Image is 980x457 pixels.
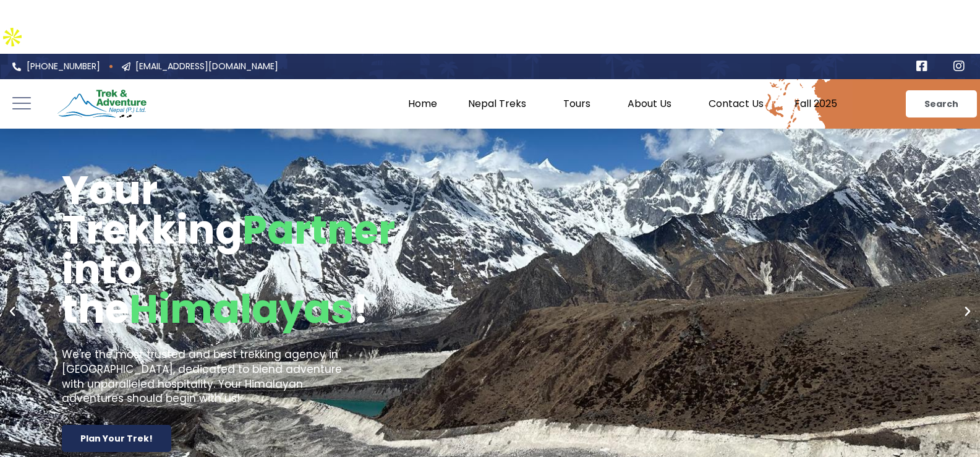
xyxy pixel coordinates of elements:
span: Himalayas [129,281,353,336]
a: Search [906,90,977,117]
div: Previous slide [6,305,19,318]
div: We're the most trusted and best trekking agency in [GEOGRAPHIC_DATA], dedicated to blend adventur... [62,348,362,406]
div: Next slide [961,305,974,318]
img: Trek & Adventure Nepal [56,87,148,121]
span: Partner [242,202,395,257]
nav: Menu [166,98,853,110]
a: Home [393,98,453,110]
a: Nepal Treks [453,98,548,110]
div: Your Trekking into the ! [62,171,362,329]
a: Contact Us [693,98,779,110]
div: Plan Your Trek! [62,425,171,452]
span: Search [924,100,958,108]
span: [EMAIL_ADDRESS][DOMAIN_NAME] [132,60,278,73]
a: Fall 2025 [779,98,853,110]
span: [PHONE_NUMBER] [23,60,100,73]
a: Tours [548,98,612,110]
a: About Us [612,98,693,110]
